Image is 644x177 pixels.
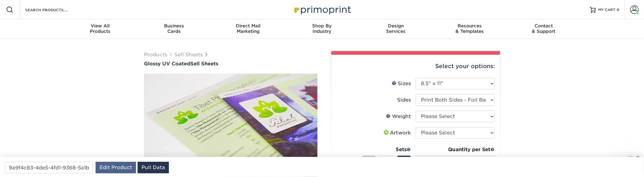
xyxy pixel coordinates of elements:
span: View All [63,23,137,29]
span: Glossy UV Coated [144,61,190,67]
iframe: Intercom live chat [623,156,638,171]
a: Shop ByIndustry [285,19,359,39]
span: MY CART [598,7,616,12]
a: View AllProducts [63,19,137,39]
div: Sizes [392,80,411,87]
span: 1 [636,156,641,161]
div: Select your options: [336,55,495,78]
span: Shop By [285,23,359,29]
h1: Sell Sheets [144,61,317,67]
input: SEARCH PRODUCTS..... [25,6,84,13]
div: Industry [285,23,359,34]
a: Edit Product [96,162,136,173]
div: Sides [397,96,411,104]
a: Direct MailMarketing [211,19,285,39]
div: Quantity per Set [416,146,495,153]
div: & Support [507,23,581,34]
a: BusinessCards [137,19,211,39]
img: Primoprint [292,3,352,16]
span: Design [359,23,433,29]
div: Cards [137,23,211,34]
div: Products [63,23,137,34]
div: Sets [362,146,411,153]
div: Artwork [383,129,411,137]
a: Glossy UV CoatedSell Sheets [144,61,317,67]
div: Services [359,23,433,34]
a: DesignServices [359,19,433,39]
div: & Templates [433,23,507,34]
a: Pull Data [138,162,169,173]
a: Contact& Support [507,19,581,39]
a: Sell Sheets [174,52,203,57]
div: Marketing [211,23,285,34]
span: Contact [507,23,581,29]
a: Products [144,52,167,57]
span: Business [137,23,211,29]
a: Resources& Templates [433,19,507,39]
span: 0 [617,8,620,12]
span: Resources [433,23,507,29]
span: Direct Mail [211,23,285,29]
div: Weight [386,113,411,120]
